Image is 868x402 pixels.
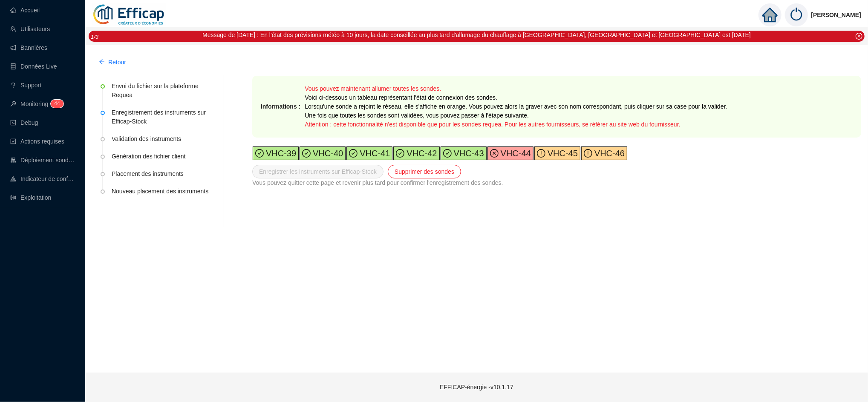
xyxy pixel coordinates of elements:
[54,100,57,106] span: 4
[10,175,75,182] a: heat-mapIndicateur de confort
[112,135,212,144] div: Validation des instruments
[395,167,454,176] span: Supprimer des sondes
[440,384,513,391] span: EFFICAP-énergie - v10.1.17
[10,100,61,107] a: monitorMonitoring44
[305,94,497,101] span: Voici ci-dessous un tableau représentant l'état de connexion des sondes.
[112,82,212,100] div: Envoi du fichier sur la plateforme Requea
[305,103,727,110] span: Lorsqu'une sonde a rejoint le réseau, elle s'affiche en orange. Vous pouvez alors la graver avec ...
[10,82,41,89] a: questionSupport
[112,152,212,161] div: Génération des fichier client
[91,34,98,40] i: 1 / 3
[305,85,441,92] span: Vous pouvez maintenant allumer toutes les sondes.
[10,138,16,144] span: check-square
[311,149,343,158] span: VHC-40
[404,149,437,158] span: VHC-42
[10,157,75,164] a: clusterDéploiement sondes
[811,1,861,29] span: [PERSON_NAME]
[490,149,499,158] span: close-circle
[349,149,358,158] span: check-circle
[57,100,60,106] span: 4
[10,26,50,32] a: teamUtilisateurs
[537,149,545,158] span: exclamation-circle
[10,63,57,70] a: databaseDonnées Live
[305,121,680,128] span: Attention : cette fonctionnalité n'est disponible que pour les sondes requea. Pour les autres fou...
[302,149,311,158] span: check-circle
[452,149,484,158] span: VHC-43
[112,108,212,126] div: Enregistrement des instruments sur Efficap-Stock
[10,194,51,201] a: slidersExploitation
[856,33,862,40] span: close-circle
[358,149,390,158] span: VHC-41
[305,112,529,119] span: Une fois que toutes les sondes sont validées, vous pouvez passer à l'étape suivante.
[785,3,808,26] img: power
[443,149,452,158] span: check-circle
[545,149,578,158] span: VHC-45
[396,149,404,158] span: check-circle
[252,179,503,186] span: Vous pouvez quitter cette page et revenir plus tard pour confirmer l'enregistrement des sondes.
[592,149,625,158] span: VHC-46
[112,169,212,178] div: Placement des instruments
[10,44,47,51] a: notificationBannières
[10,119,38,126] a: codeDebug
[112,187,212,207] div: Nouveau placement des instruments
[51,100,63,108] sup: 44
[255,149,264,158] span: check-circle
[388,165,461,178] button: Supprimer des sondes
[584,149,592,158] span: exclamation-circle
[10,7,40,14] a: homeAccueil
[99,59,105,65] span: arrow-left
[252,165,384,178] button: Enregistrer les instruments sur Efficap-Stock
[92,55,133,69] button: Retour
[202,31,751,40] div: Message de [DATE] : En l'état des prévisions météo à 10 jours, la date conseillée au plus tard d'...
[264,149,296,158] span: VHC-39
[20,138,64,145] span: Actions requises
[108,58,126,67] span: Retour
[762,7,778,23] span: home
[261,103,300,110] strong: Informations :
[499,149,531,158] span: VHC-44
